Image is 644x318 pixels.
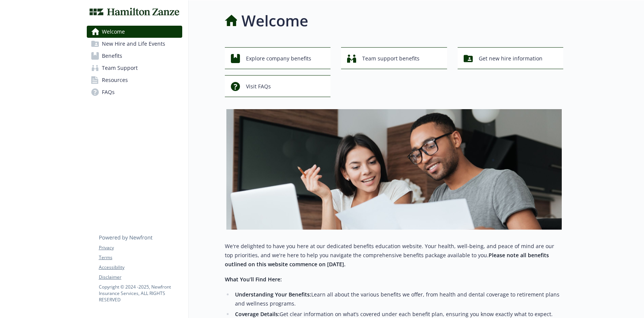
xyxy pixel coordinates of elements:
[102,26,125,38] span: Welcome
[87,38,182,50] a: New Hire and Life Events
[246,79,271,94] span: Visit FAQs
[87,62,182,74] a: Team Support
[235,310,280,318] strong: Coverage Details:
[99,274,182,281] a: Disclaimer
[225,47,331,69] button: Explore company benefits
[225,276,282,283] strong: What You’ll Find Here:
[99,254,182,261] a: Terms
[99,284,182,303] p: Copyright © 2024 - 2025 , Newfront Insurance Services, ALL RIGHTS RESERVED
[99,264,182,271] a: Accessibility
[225,242,564,269] p: We're delighted to have you here at our dedicated benefits education website. Your health, well-b...
[458,47,564,69] button: Get new hire information
[102,50,122,62] span: Benefits
[241,9,308,32] h1: Welcome
[362,51,420,66] span: Team support benefits
[87,50,182,62] a: Benefits
[233,290,564,308] li: Learn all about the various benefits we offer, from health and dental coverage to retirement plan...
[225,75,331,97] button: Visit FAQs
[479,51,543,66] span: Get new hire information
[226,109,562,230] img: overview page banner
[102,62,138,74] span: Team Support
[235,291,311,298] strong: Understanding Your Benefits:
[102,74,128,86] span: Resources
[102,38,165,50] span: New Hire and Life Events
[341,47,447,69] button: Team support benefits
[99,244,182,251] a: Privacy
[246,51,311,66] span: Explore company benefits
[102,86,115,98] span: FAQs
[87,26,182,38] a: Welcome
[87,74,182,86] a: Resources
[87,86,182,98] a: FAQs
